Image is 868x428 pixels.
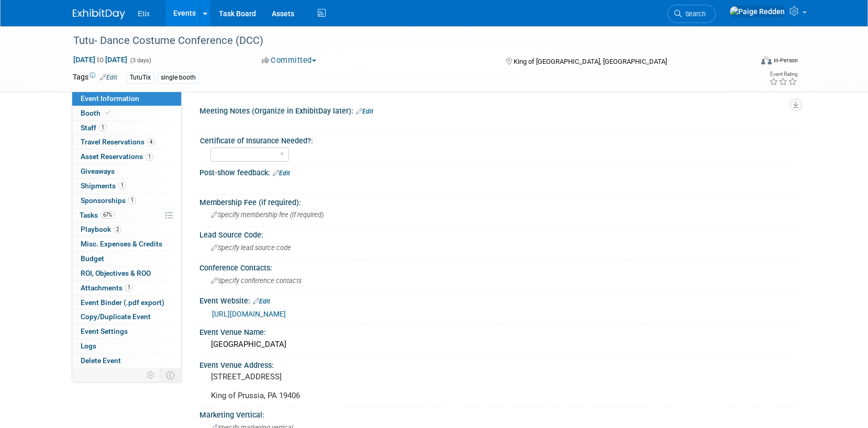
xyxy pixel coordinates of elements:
span: Copy/Duplicate Event [81,312,151,321]
span: Budget [81,254,104,263]
span: Delete Event [81,356,121,365]
span: Event Information [81,94,139,103]
span: Etix [138,9,150,18]
a: Attachments1 [72,281,181,295]
span: 2 [114,226,121,233]
span: Specify lead source code [211,244,291,252]
span: 67% [101,211,115,219]
div: Meeting Notes (Organize in ExhibitDay later): [199,103,795,117]
span: 4 [147,138,155,146]
div: Lead Source Code: [199,227,795,240]
div: [GEOGRAPHIC_DATA] [207,336,787,353]
i: Booth reservation complete [105,110,110,116]
td: Toggle Event Tabs [160,368,182,382]
div: In-Person [773,57,798,64]
div: Event Venue Address: [199,357,795,370]
a: [URL][DOMAIN_NAME] [212,310,286,318]
span: Logs [81,342,96,350]
td: Personalize Event Tab Strip [142,368,160,382]
a: Budget [72,252,181,266]
a: Edit [356,108,373,115]
a: Event Settings [72,324,181,339]
div: Marketing Vertical: [199,407,795,420]
img: ExhibitDay [73,9,125,19]
a: Edit [100,74,117,81]
span: Giveaways [81,167,115,175]
a: Misc. Expenses & Credits [72,237,181,251]
a: Delete Event [72,354,181,368]
span: Event Settings [81,327,128,335]
span: to [95,55,105,64]
div: TutuTix [127,72,154,83]
a: Giveaways [72,164,181,178]
span: 1 [118,182,126,189]
div: Conference Contacts: [199,260,795,273]
a: ROI, Objectives & ROO [72,266,181,280]
span: Asset Reservations [81,152,153,161]
a: Event Binder (.pdf export) [72,296,181,310]
a: Asset Reservations1 [72,150,181,164]
img: Paige Redden [729,6,785,17]
a: Playbook2 [72,222,181,236]
span: Search [682,10,706,18]
a: Logs [72,339,181,353]
span: 1 [125,284,133,291]
span: Shipments [81,182,126,190]
span: Tasks [80,211,115,219]
a: Shipments1 [72,179,181,193]
div: Post-show feedback: [199,165,795,178]
div: Event Website: [199,293,795,307]
span: Staff [81,123,107,132]
span: ROI, Objectives & ROO [81,269,151,277]
div: single booth [158,72,199,83]
span: Event Binder (.pdf export) [81,298,164,307]
a: Tasks67% [72,208,181,222]
span: Specify conference contacts [211,277,302,285]
span: Travel Reservations [81,138,155,146]
span: 1 [99,123,107,131]
a: Staff1 [72,121,181,135]
span: (3 days) [129,57,151,64]
div: Certificate of Insurance Needed?: [200,133,791,146]
span: Booth [81,109,113,117]
span: [DATE] [DATE] [73,55,128,64]
span: Attachments [81,284,133,292]
a: Edit [273,170,290,177]
pre: [STREET_ADDRESS] King of Prussia, PA 19406 [211,372,436,400]
a: Sponsorships1 [72,194,181,208]
span: Sponsorships [81,196,136,205]
img: Format-Inperson.png [761,56,772,64]
a: Search [667,5,716,23]
button: Committed [258,55,320,66]
span: King of [GEOGRAPHIC_DATA], [GEOGRAPHIC_DATA] [514,58,667,65]
div: Event Venue Name: [199,324,795,337]
a: Edit [253,298,270,305]
a: Copy/Duplicate Event [72,310,181,324]
td: Tags [73,72,117,84]
a: Event Information [72,92,181,106]
span: 1 [128,196,136,204]
div: Event Format [690,54,798,70]
a: Booth [72,106,181,120]
span: Misc. Expenses & Credits [81,240,162,248]
span: Playbook [81,225,121,233]
div: Tutu- Dance Costume Conference (DCC) [70,31,736,50]
span: Specify membership fee (if required) [211,211,324,219]
span: 1 [146,153,153,161]
a: Travel Reservations4 [72,135,181,149]
div: Event Rating [769,72,797,77]
div: Membership Fee (if required): [199,195,795,208]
